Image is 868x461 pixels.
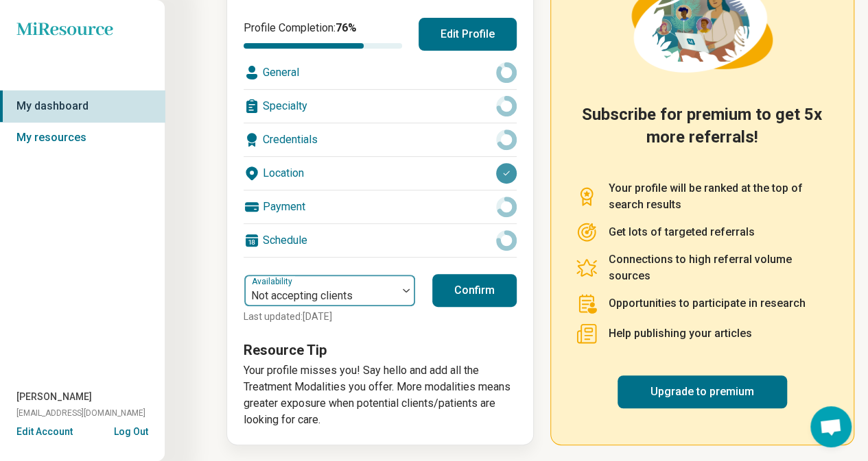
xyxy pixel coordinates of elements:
div: Profile Completion: [244,20,402,49]
button: Edit Account [16,425,73,439]
span: [PERSON_NAME] [16,390,92,404]
label: Availability [252,276,295,286]
h2: Subscribe for premium to get 5x more referrals! [576,103,829,164]
div: Schedule [244,224,517,257]
p: Last updated: [DATE] [244,310,416,324]
h3: Resource Tip [244,340,517,360]
p: Connections to high referral volume sources [609,251,829,284]
div: General [244,56,517,89]
span: [EMAIL_ADDRESS][DOMAIN_NAME] [16,407,145,419]
div: Specialty [244,90,517,123]
p: Your profile misses you! Say hello and add all the Treatment Modalities you offer. More modalitie... [244,362,517,428]
button: Confirm [432,274,517,307]
div: Open chat [810,406,852,447]
span: 76 % [336,21,357,34]
p: Get lots of targeted referrals [609,224,755,240]
div: Credentials [244,123,517,156]
div: Payment [244,190,517,223]
p: Help publishing your articles [609,325,752,342]
p: Your profile will be ranked at the top of search results [609,180,829,213]
div: Location [244,157,517,190]
a: Upgrade to premium [618,375,787,408]
button: Log Out [114,425,148,436]
p: Opportunities to participate in research [609,295,806,312]
button: Edit Profile [419,18,517,51]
